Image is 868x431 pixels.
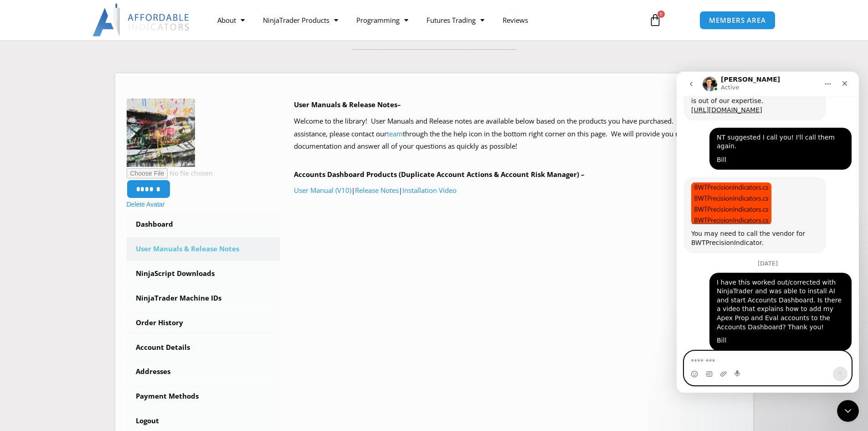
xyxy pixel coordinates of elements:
[387,129,403,138] a: team
[127,336,281,359] a: Account Details
[493,10,537,31] a: Reviews
[127,213,281,236] a: Dashboard
[294,184,742,197] p: | |
[208,10,638,31] nav: Menu
[127,360,281,384] a: Addresses
[402,186,457,195] a: Installation Video
[699,11,776,30] a: MEMBERS AREA
[294,170,585,179] b: Accounts Dashboard Products (Duplicate Account Actions & Account Risk Manager) –
[127,201,165,208] a: Delete Avatar
[127,286,281,310] a: NinjaTrader Machine IDs
[127,262,281,286] a: NinjaScript Downloads
[127,237,281,261] a: User Manuals & Release Notes
[417,10,493,31] a: Futures Trading
[294,186,351,195] a: User Manual (V10)
[208,10,254,31] a: About
[127,99,195,167] img: Plane-150x150.png
[92,4,190,36] img: LogoAI
[355,186,399,195] a: Release Notes
[657,10,665,18] span: 0
[709,17,766,24] span: MEMBERS AREA
[677,72,859,393] iframe: Intercom live chat
[294,100,401,109] b: User Manuals & Release Notes–
[127,311,281,335] a: Order History
[294,115,742,153] p: Welcome to the library! User Manuals and Release notes are available below based on the products ...
[127,384,281,408] a: Payment Methods
[837,400,859,422] iframe: Intercom live chat
[347,10,417,31] a: Programming
[635,7,675,33] a: 0
[254,10,347,31] a: NinjaTrader Products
